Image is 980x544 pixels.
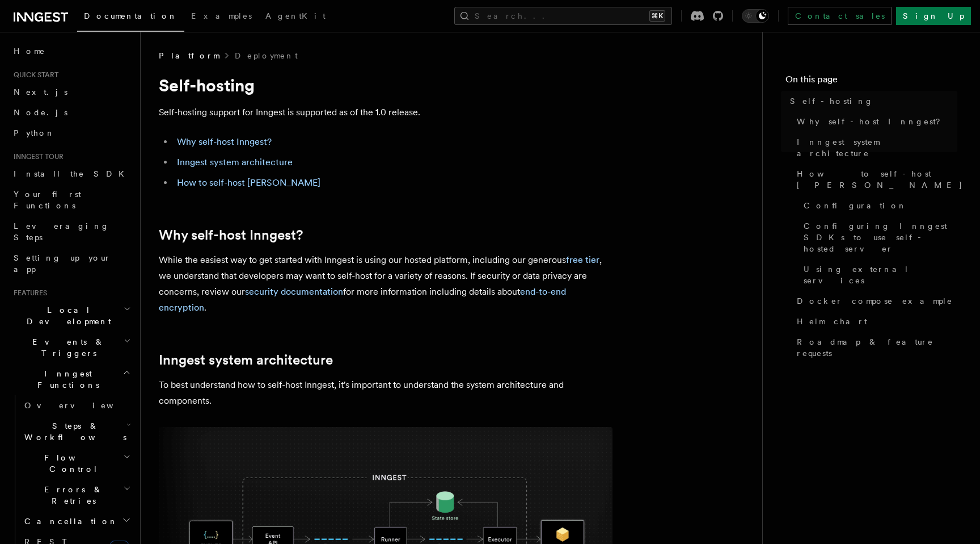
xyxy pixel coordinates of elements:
[9,70,58,79] span: Quick start
[265,11,326,20] span: AgentKit
[649,10,665,22] kbd: ⌘K
[742,9,769,23] button: Toggle dark mode
[9,216,133,248] a: Leveraging Steps
[20,516,118,527] span: Cancellation
[159,104,612,120] p: Self-hosting support for Inngest is supported as of the 1.0 release.
[804,200,907,211] span: Configuration
[20,479,133,511] button: Errors & Retries
[9,363,133,395] button: Inngest Functions
[799,195,957,216] a: Configuration
[159,75,612,95] h1: Self-hosting
[790,95,873,107] span: Self-hosting
[9,123,133,143] a: Python
[259,3,332,31] a: AgentKit
[797,168,963,191] span: How to self-host [PERSON_NAME]
[184,3,259,31] a: Examples
[20,416,133,447] button: Steps & Workflows
[235,50,298,61] a: Deployment
[14,169,131,178] span: Install the SDK
[14,87,67,97] span: Next.js
[9,304,124,327] span: Local Development
[454,7,672,25] button: Search...⌘K
[159,377,612,409] p: To best understand how to self-host Inngest, it's important to understand the system architecture...
[245,286,343,297] a: security documentation
[799,259,957,291] a: Using external services
[9,82,133,102] a: Next.js
[9,41,133,61] a: Home
[792,132,957,164] a: Inngest system architecture
[792,332,957,363] a: Roadmap & feature requests
[20,447,133,479] button: Flow Control
[14,108,67,117] span: Node.js
[788,7,892,25] a: Contact sales
[9,332,133,363] button: Events & Triggers
[792,311,957,332] a: Helm chart
[9,164,133,184] a: Install the SDK
[159,227,303,243] a: Why self-host Inngest?
[20,484,123,507] span: Errors & Retries
[14,221,109,242] span: Leveraging Steps
[9,336,124,359] span: Events & Triggers
[191,11,252,20] span: Examples
[159,252,612,316] p: While the easiest way to get started with Inngest is using our hosted platform, including our gen...
[177,157,293,168] a: Inngest system architecture
[9,300,133,332] button: Local Development
[84,11,178,20] span: Documentation
[797,116,948,127] span: Why self-host Inngest?
[797,136,957,159] span: Inngest system architecture
[785,91,957,111] a: Self-hosting
[566,254,599,265] a: free tier
[792,164,957,195] a: How to self-host [PERSON_NAME]
[20,395,133,416] a: Overview
[9,288,47,298] span: Features
[785,73,957,91] h4: On this page
[20,511,133,532] button: Cancellation
[20,420,126,443] span: Steps & Workflows
[9,102,133,123] a: Node.js
[9,184,133,216] a: Your first Functions
[797,336,957,359] span: Roadmap & feature requests
[14,128,55,137] span: Python
[177,177,320,188] a: How to self-host [PERSON_NAME]
[24,401,141,410] span: Overview
[20,452,123,475] span: Flow Control
[896,7,971,25] a: Sign Up
[14,190,81,210] span: Your first Functions
[77,3,184,32] a: Documentation
[797,316,867,327] span: Helm chart
[177,136,272,147] a: Why self-host Inngest?
[792,111,957,132] a: Why self-host Inngest?
[14,45,45,57] span: Home
[159,50,219,61] span: Platform
[797,295,953,307] span: Docker compose example
[9,248,133,279] a: Setting up your app
[9,152,64,161] span: Inngest tour
[804,220,957,254] span: Configuring Inngest SDKs to use self-hosted server
[799,216,957,259] a: Configuring Inngest SDKs to use self-hosted server
[9,368,122,391] span: Inngest Functions
[804,263,957,286] span: Using external services
[159,352,333,368] a: Inngest system architecture
[14,253,111,274] span: Setting up your app
[792,291,957,311] a: Docker compose example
